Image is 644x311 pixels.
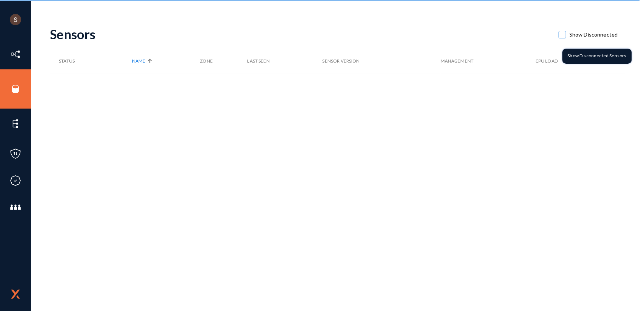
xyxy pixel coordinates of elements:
[535,49,599,73] th: CPU Load
[200,49,247,73] th: Zone
[132,58,145,64] span: Name
[562,49,632,64] div: Show Disconnected Sensors
[10,83,21,95] img: icon-sources.svg
[132,58,197,64] div: Name
[10,175,21,186] img: icon-compliance.svg
[10,14,21,25] img: ACg8ocKSEMPzlXstEM0QQRC5klO8ns1_1E50ez9XU6gyBlJVz9tMSg=s96-c
[569,29,618,40] span: Show Disconnected
[247,49,322,73] th: Last Seen
[10,49,21,60] img: icon-inventory.svg
[50,49,132,73] th: Status
[10,118,21,129] img: icon-elements.svg
[50,26,551,42] div: Sensors
[440,49,535,73] th: Management
[10,148,21,159] img: icon-policies.svg
[322,49,440,73] th: Sensor Version
[10,202,21,213] img: icon-members.svg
